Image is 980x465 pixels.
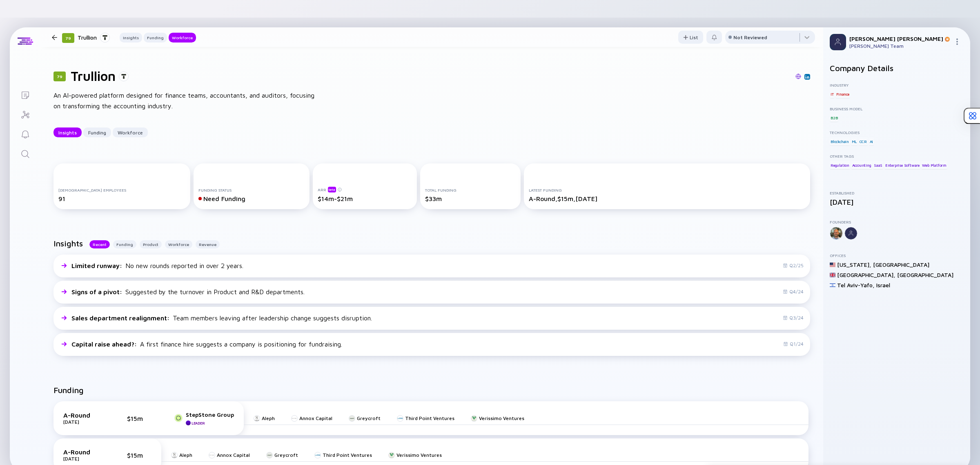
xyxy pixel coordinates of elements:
[83,126,111,139] div: Funding
[830,154,964,159] div: Other Tags
[471,415,524,421] a: Verissimo Ventures
[71,288,305,295] div: Suggested by the turnover in Product and R&D departments.
[63,411,104,419] div: A-Round
[349,415,381,421] a: Greycroft
[10,143,40,163] a: Search
[876,282,890,288] div: Israel
[71,68,116,84] h1: Trullion
[291,415,332,421] a: Annox Capital
[830,262,835,268] img: United States Flag
[733,34,767,40] div: Not Reviewed
[830,253,964,258] div: Offices
[830,63,964,73] h2: Company Details
[113,126,148,139] div: Workforce
[127,452,151,459] div: $15m
[323,452,372,458] div: Third Point Ventures
[884,161,920,169] div: Enterprise Software
[830,83,964,87] div: Industry
[529,195,805,202] div: A-Round, $15m, [DATE]
[63,456,104,462] div: [DATE]
[53,239,83,248] h2: Insights
[71,314,171,322] span: Sales department realignment :
[71,314,372,322] div: Team members leaving after leadership change suggests disruption.
[174,411,234,425] a: StepStone GroupLeader
[783,341,804,347] div: Q1/24
[479,415,524,421] div: Verissimo Ventures
[63,419,104,425] div: [DATE]
[127,415,151,422] div: $15m
[198,195,305,202] div: Need Funding
[71,288,124,295] span: Signs of a pivot :
[71,262,243,269] div: No new rounds reported in over 2 years.
[198,188,305,192] div: Funding Status
[397,415,454,421] a: Third Point Ventures
[169,33,196,42] button: Workforce
[830,190,964,195] div: Established
[209,452,250,458] a: Annox Capital
[830,34,846,50] img: Profile Picture
[186,411,234,418] div: StepStone Group
[678,31,703,44] button: List
[314,452,372,458] a: Third Point Ventures
[851,137,858,145] div: ML
[71,262,124,269] span: Limited runway :
[837,261,871,268] div: [US_STATE] ,
[835,90,850,98] div: Finance
[274,452,298,458] div: Greycroft
[71,340,138,348] span: Capital raise ahead? :
[830,219,964,224] div: Founders
[71,340,342,348] div: A first finance hire suggests a company is positioning for fundraising.
[192,421,205,425] div: Leader
[53,90,315,111] div: An AI-powered platform designed for finance teams, accountants, and auditors, focusing on transfo...
[405,415,454,421] div: Third Point Ventures
[113,127,148,137] button: Workforce
[873,261,929,268] div: [GEOGRAPHIC_DATA]
[837,282,875,288] div: Tel Aviv-Yafo ,
[388,452,442,458] a: Verissimo Ventures
[10,104,40,124] a: Investor Map
[873,161,883,169] div: SaaS
[262,415,275,421] div: Aleph
[830,198,964,206] div: [DATE]
[63,448,104,456] div: A-Round
[62,33,74,43] div: 79
[318,195,412,202] div: $14m-$21m
[144,33,167,42] button: Funding
[783,262,804,268] div: Q2/25
[954,38,960,45] img: Menu
[196,240,220,248] div: Revenue
[357,415,381,421] div: Greycroft
[529,188,805,192] div: Latest Funding
[169,34,196,42] div: Workforce
[396,452,442,458] div: Verissimo Ventures
[837,271,895,278] div: [GEOGRAPHIC_DATA] ,
[120,33,142,42] button: Insights
[165,240,192,248] button: Workforce
[318,186,412,192] div: ARR
[58,195,185,202] div: 91
[783,315,804,321] div: Q3/24
[113,240,136,248] div: Funding
[140,240,162,248] button: Product
[805,75,809,79] img: Trullion Linkedin Page
[849,35,951,42] div: [PERSON_NAME] [PERSON_NAME]
[859,137,868,145] div: OCR
[783,288,804,295] div: Q4/24
[851,161,872,169] div: Accounting
[328,187,336,192] div: beta
[830,137,850,145] div: Blockchain
[678,31,703,44] div: List
[10,85,40,104] a: Lists
[58,188,185,192] div: [DEMOGRAPHIC_DATA] Employees
[53,126,82,139] div: Insights
[171,452,192,458] a: Aleph
[144,34,167,42] div: Funding
[89,240,110,248] button: Recent
[849,43,951,49] div: [PERSON_NAME] Team
[425,188,516,192] div: Total Funding
[53,72,66,81] div: 79
[53,127,82,137] button: Insights
[830,272,835,278] img: United Kingdom Flag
